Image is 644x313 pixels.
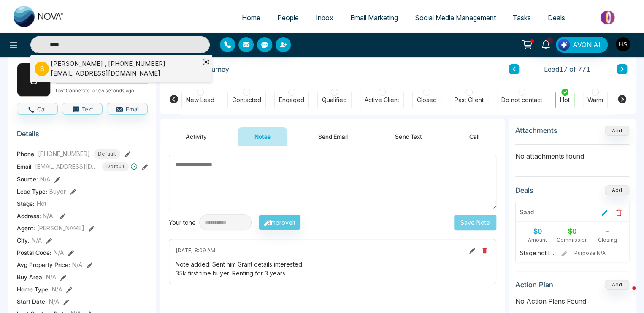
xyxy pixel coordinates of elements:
span: Lead Type: [17,187,47,196]
span: Start Date : [17,297,47,306]
a: Email Marketing [342,10,406,26]
a: People [269,10,307,26]
button: Add [605,185,629,195]
img: User Avatar [616,37,630,51]
span: Add [605,127,629,134]
span: Address: [17,211,53,220]
a: Inbox [307,10,342,26]
button: Save Note [454,215,496,230]
span: N/A [43,212,53,219]
img: Market-place.gif [578,8,639,27]
div: [PERSON_NAME] , [PHONE_NUMBER] , [EMAIL_ADDRESS][DOMAIN_NAME] [51,59,200,78]
span: Social Media Management [415,13,496,22]
div: $0 [520,226,555,236]
div: Past Client [455,96,484,104]
span: Agent: [17,224,35,232]
span: [PERSON_NAME] [37,224,84,232]
button: Add [605,280,629,290]
span: City : [17,236,30,245]
img: Lead Flow [558,39,570,51]
h3: Attachments [515,126,557,135]
iframe: Intercom live chat [615,284,636,305]
span: Phone: [17,149,36,158]
div: Warm [587,96,603,104]
div: Qualified [322,96,347,104]
button: Call [17,103,58,115]
button: Send Text [378,127,438,146]
span: Source: [17,175,38,183]
div: Do not contact [501,96,542,104]
span: 4 [546,37,553,44]
span: N/A [72,260,82,269]
button: Send Email [301,127,365,146]
span: Stage: [17,199,35,208]
span: Home [242,13,260,22]
span: Email Marketing [350,13,398,22]
div: Closing [590,236,625,244]
div: Your tone [169,218,199,227]
span: [PHONE_NUMBER] [38,149,90,158]
div: Amount [520,236,555,244]
div: - [590,226,625,236]
button: Text [62,103,103,115]
span: Default [102,162,129,171]
button: Call [452,127,496,146]
span: Stage: hot leads [520,249,555,257]
span: AVON AI [573,40,601,50]
span: Hot [37,199,46,208]
span: Tasks [513,13,531,22]
span: Lead 17 of 771 [544,64,590,74]
div: Active Client [365,96,399,104]
span: Home Type : [17,285,50,294]
a: Home [233,10,269,26]
a: Tasks [504,10,539,26]
a: Deals [539,10,574,26]
span: Default [94,149,120,159]
div: Hot [560,96,570,104]
span: People [277,13,299,22]
div: Saad [520,208,534,216]
span: Purpose: N/A [574,249,624,257]
div: New Lead [186,96,214,104]
button: Notes [238,127,287,146]
span: N/A [49,297,59,306]
div: Closed [417,96,437,104]
span: Buyer [49,187,66,196]
span: N/A [46,273,56,281]
a: Social Media Management [406,10,504,26]
span: Inbox [316,13,333,22]
div: Engaged [279,96,304,104]
span: N/A [52,285,62,294]
span: Buy Area : [17,273,44,281]
p: No Action Plans Found [515,296,629,306]
h3: Action Plan [515,281,553,289]
button: Activity [169,127,224,146]
div: Contacted [232,96,261,104]
span: Avg Property Price : [17,260,70,269]
span: N/A [32,236,42,245]
div: $0 [555,226,590,236]
h3: Details [17,130,148,143]
a: 4 [536,37,556,51]
button: AVON AI [556,37,608,53]
img: Nova CRM Logo [14,6,64,27]
span: [EMAIL_ADDRESS][DOMAIN_NAME] [35,162,98,171]
span: N/A [54,248,64,257]
span: Postal Code : [17,248,51,257]
button: Add [605,126,629,136]
h3: Deals [515,186,533,194]
span: N/A [40,175,50,183]
button: Email [107,103,148,115]
div: Note added: Sent him Grant details interested. 35k first time buyer. Renting for 3 years [176,260,490,278]
div: Commission [555,236,590,244]
div: S [17,63,51,97]
p: S [35,62,49,76]
p: Last Connected: a few seconds ago [56,85,148,94]
span: Email: [17,162,33,171]
span: [DATE] 8:09 AM [176,247,215,254]
span: Deals [548,13,565,22]
p: No attachments found [515,145,629,161]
